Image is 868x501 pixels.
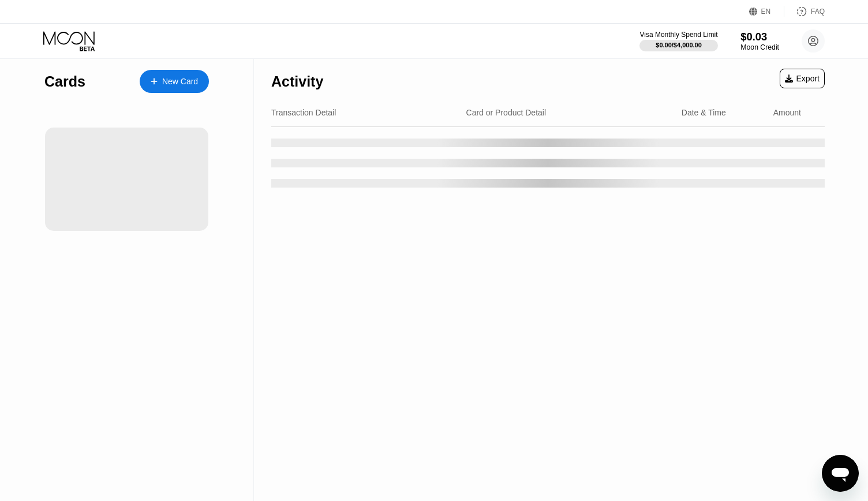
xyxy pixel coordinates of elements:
[740,43,779,51] div: Moon Credit
[811,8,825,16] div: FAQ
[761,8,771,16] div: EN
[140,70,209,93] div: New Card
[740,31,779,43] div: $0.03
[773,108,801,117] div: Amount
[656,42,702,48] div: $0.00 / $4,000.00
[271,108,336,117] div: Transaction Detail
[639,31,717,51] div: Visa Monthly Spend Limit$0.00/$4,000.00
[639,31,717,39] div: Visa Monthly Spend Limit
[682,108,726,117] div: Date & Time
[44,73,85,90] div: Cards
[162,77,198,87] div: New Card
[466,108,547,117] div: Card or Product Detail
[785,74,820,83] div: Export
[780,69,825,88] div: Export
[271,73,323,90] div: Activity
[740,31,779,51] div: $0.03Moon Credit
[749,6,784,17] div: EN
[822,455,859,492] iframe: Button to launch messaging window
[784,6,825,17] div: FAQ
